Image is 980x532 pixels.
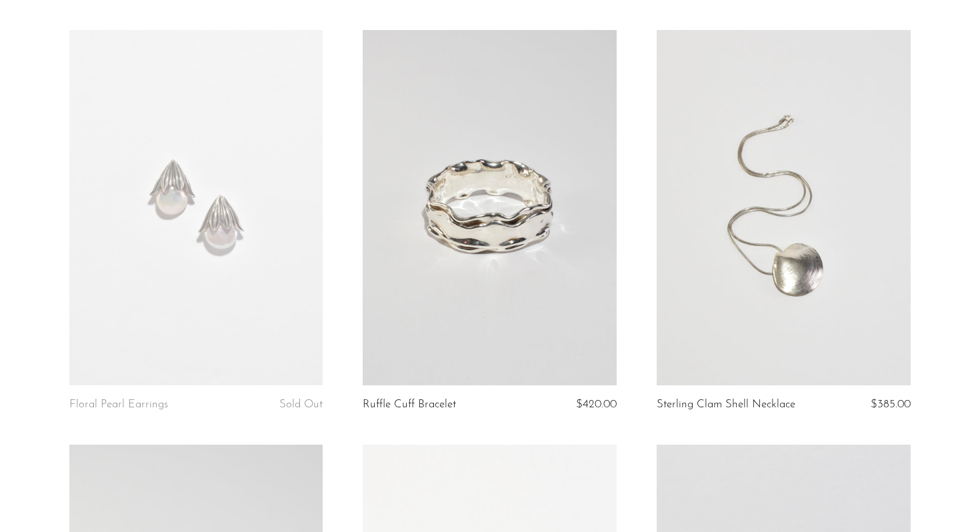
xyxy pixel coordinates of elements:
[363,399,456,411] a: Ruffle Cuff Bracelet
[279,399,323,410] span: Sold Out
[69,399,168,411] a: Floral Pearl Earrings
[871,399,911,410] span: $385.00
[576,399,617,410] span: $420.00
[657,399,795,411] a: Sterling Clam Shell Necklace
